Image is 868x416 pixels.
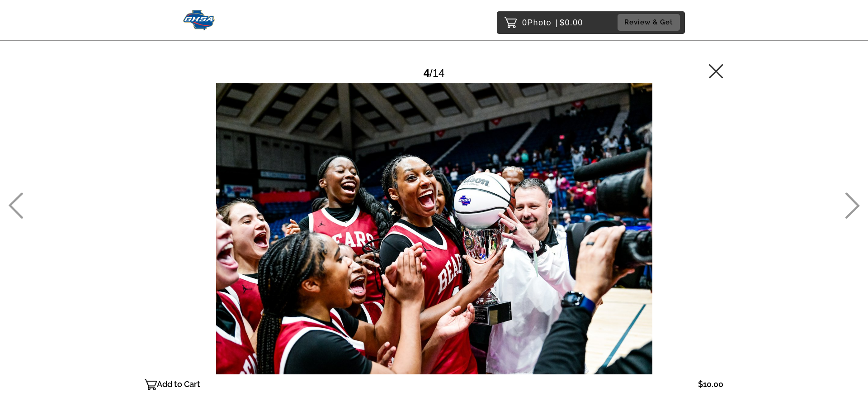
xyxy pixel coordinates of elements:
[424,63,445,83] div: /
[183,10,215,30] img: Snapphound Logo
[618,14,683,31] a: Review & Get
[618,14,680,31] button: Review & Get
[433,67,445,79] span: 14
[157,377,200,392] p: Add to Cart
[527,15,552,30] span: Photo
[522,15,583,30] p: 0 $0.00
[556,18,558,27] span: |
[698,377,723,392] p: $10.00
[424,67,429,79] span: 4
